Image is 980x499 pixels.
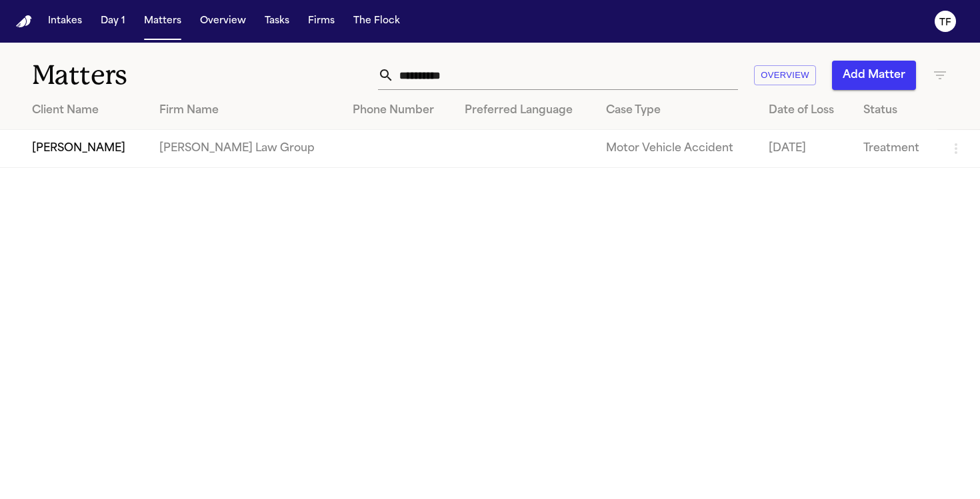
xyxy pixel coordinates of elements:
[832,61,916,90] button: Add Matter
[149,130,342,168] td: [PERSON_NAME] Law Group
[769,103,842,119] div: Date of Loss
[259,9,295,33] button: Tasks
[159,103,331,119] div: Firm Name
[43,9,87,33] button: Intakes
[16,15,32,28] img: Finch Logo
[353,103,443,119] div: Phone Number
[606,103,747,119] div: Case Type
[595,130,758,168] td: Motor Vehicle Accident
[32,103,138,119] div: Client Name
[95,9,131,33] button: Day 1
[754,65,816,86] button: Overview
[758,130,853,168] td: [DATE]
[303,9,340,33] button: Firms
[853,130,937,168] td: Treatment
[195,9,251,33] button: Overview
[465,103,585,119] div: Preferred Language
[348,9,405,33] button: The Flock
[16,15,32,28] a: Home
[32,59,286,92] h1: Matters
[139,9,187,33] button: Matters
[863,103,927,119] div: Status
